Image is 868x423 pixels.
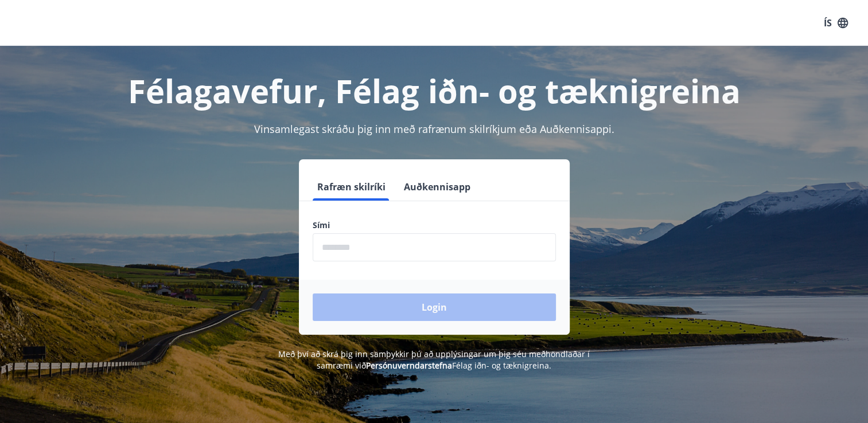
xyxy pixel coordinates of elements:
[313,220,556,231] label: Sími
[313,173,390,201] button: Rafræn skilríki
[35,69,834,112] h1: Félagavefur, Félag iðn- og tæknigreina
[399,173,475,201] button: Auðkennisapp
[366,360,452,371] a: Persónuverndarstefna
[278,348,590,371] span: Með því að skrá þig inn samþykkir þú að upplýsingar um þig séu meðhöndlaðar í samræmi við Félag i...
[818,13,854,33] button: ÍS
[254,122,614,136] span: Vinsamlegast skráðu þig inn með rafrænum skilríkjum eða Auðkennisappi.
